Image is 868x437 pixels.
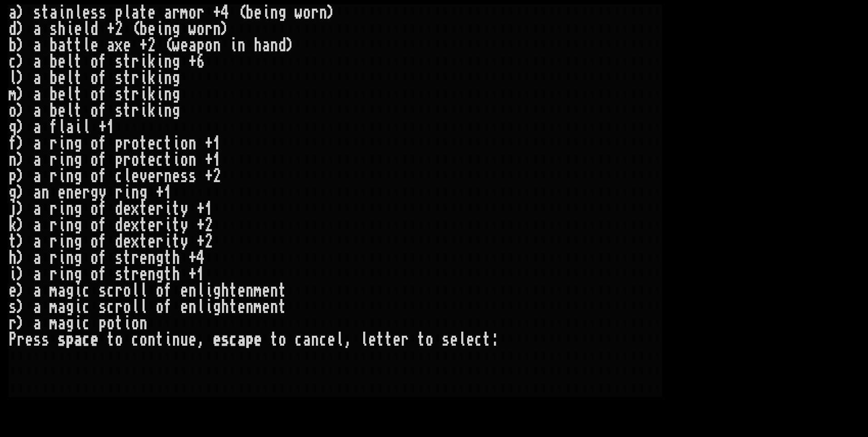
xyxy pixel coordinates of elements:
div: n [66,5,74,21]
div: q [9,119,17,135]
div: + [156,184,164,201]
div: s [99,5,107,21]
div: p [115,152,123,168]
div: ) [17,103,25,119]
div: n [9,152,17,168]
div: p [115,135,123,152]
div: g [172,54,180,70]
div: t [74,70,82,86]
div: e [74,184,82,201]
div: o [90,168,99,184]
div: s [115,54,123,70]
div: n [188,135,197,152]
div: ) [17,5,25,21]
div: + [197,201,205,217]
div: x [115,37,123,54]
div: a [33,86,41,103]
div: r [123,135,131,152]
div: ) [17,37,25,54]
div: ) [17,119,25,135]
div: i [58,201,66,217]
div: e [123,37,131,54]
div: e [148,233,156,250]
div: w [188,21,197,37]
div: n [164,168,172,184]
div: i [58,152,66,168]
div: t [74,103,82,119]
div: i [58,168,66,184]
div: n [270,5,278,21]
div: a [58,37,66,54]
div: ) [327,5,335,21]
div: t [164,135,172,152]
div: r [49,233,58,250]
div: b [139,21,148,37]
div: f [49,119,58,135]
div: o [188,5,197,21]
div: d [115,201,123,217]
div: x [131,201,139,217]
div: x [131,217,139,233]
div: 1 [107,119,115,135]
div: i [262,5,270,21]
div: t [41,5,49,21]
div: n [213,37,221,54]
div: f [99,54,107,70]
div: n [66,184,74,201]
div: g [74,201,82,217]
div: d [9,21,17,37]
div: n [66,201,74,217]
div: r [49,168,58,184]
div: i [66,21,74,37]
div: l [74,5,82,21]
div: r [156,217,164,233]
div: r [49,135,58,152]
div: e [148,152,156,168]
div: s [115,86,123,103]
div: f [99,135,107,152]
div: r [172,5,180,21]
div: n [164,86,172,103]
div: r [82,184,90,201]
div: n [237,37,246,54]
div: i [156,21,164,37]
div: o [131,135,139,152]
div: g [74,135,82,152]
div: s [90,5,99,21]
div: a [262,37,270,54]
div: f [99,217,107,233]
div: j [9,201,17,217]
div: n [41,184,49,201]
div: o [90,217,99,233]
div: i [172,135,180,152]
div: f [99,201,107,217]
div: f [99,168,107,184]
div: r [49,217,58,233]
div: d [115,233,123,250]
div: l [66,70,74,86]
div: o [90,201,99,217]
div: c [156,135,164,152]
div: f [99,233,107,250]
div: r [131,70,139,86]
div: a [33,103,41,119]
div: 4 [221,5,229,21]
div: d [278,37,286,54]
div: o [90,103,99,119]
div: g [90,184,99,201]
div: w [172,37,180,54]
div: e [58,70,66,86]
div: e [58,103,66,119]
div: n [319,5,327,21]
div: d [115,217,123,233]
div: t [139,233,148,250]
div: r [156,233,164,250]
div: w [295,5,303,21]
div: f [99,103,107,119]
div: + [205,168,213,184]
div: b [246,5,254,21]
div: p [9,168,17,184]
div: ) [17,135,25,152]
div: y [99,184,107,201]
div: l [9,70,17,86]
